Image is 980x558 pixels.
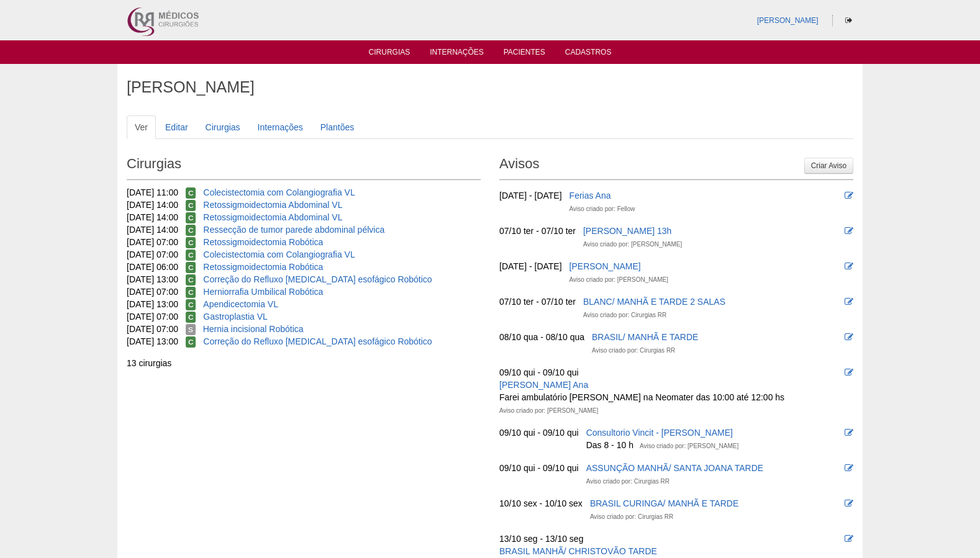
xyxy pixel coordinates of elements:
[203,287,323,297] a: Herniorrafia Umbilical Robótica
[186,324,196,335] span: Suspensa
[569,203,635,215] div: Aviso criado por: Fellow
[203,237,323,247] a: Retossigmoidectomia Robótica
[250,115,311,139] a: Internações
[845,428,853,437] i: Editar
[127,151,481,180] h2: Cirurgias
[499,405,598,417] div: Aviso criado por: [PERSON_NAME]
[586,428,733,438] a: Consultorio Vincit - [PERSON_NAME]
[845,191,853,200] i: Editar
[186,212,196,223] span: Confirmada
[127,237,178,247] span: [DATE] 07:00
[590,498,738,508] a: BRASIL CURINGA/ MANHÃ E TARDE
[499,151,853,180] h2: Avisos
[369,48,411,60] a: Cirurgias
[203,274,432,284] a: Correção do Refluxo [MEDICAL_DATA] esofágico Robótico
[499,497,583,510] div: 10/10 sex - 10/10 sex
[565,48,612,60] a: Cadastros
[586,463,764,473] a: ASSUNÇÃO MANHÃ/ SANTA JOANA TARDE
[203,187,355,197] a: Colecistectomia com Colangiografia VL
[583,238,682,251] div: Aviso criado por: [PERSON_NAME]
[127,299,178,309] span: [DATE] 13:00
[203,324,304,334] a: Hernia incisional Robótica
[127,79,853,95] h1: [PERSON_NAME]
[499,295,576,308] div: 07/10 ter - 07/10 ter
[127,115,156,139] a: Ver
[499,331,584,343] div: 08/10 qua - 08/10 qua
[504,48,545,60] a: Pacientes
[499,391,784,403] div: Farei ambulatório [PERSON_NAME] na Neomater das 10:00 até 12:00 hs
[640,440,738,452] div: Aviso criado por: [PERSON_NAME]
[203,250,355,259] a: Colecistectomia com Colangiografia VL
[569,191,611,200] a: Ferias Ana
[127,250,178,259] span: [DATE] 07:00
[499,380,588,390] a: [PERSON_NAME] Ana
[203,262,323,272] a: Retossigmoidectomia Robótica
[592,332,698,342] a: BRASIL/ MANHÃ E TARDE
[203,212,342,222] a: Retossigmoidectomia Abdominal VL
[804,158,853,174] a: Criar Aviso
[590,511,673,523] div: Aviso criado por: Cirurgias RR
[186,312,196,323] span: Confirmada
[203,312,268,322] a: Gastroplastia VL
[757,16,819,25] a: [PERSON_NAME]
[586,475,669,488] div: Aviso criado por: Cirurgias RR
[157,115,196,139] a: Editar
[845,333,853,341] i: Editar
[127,262,178,272] span: [DATE] 06:00
[203,225,384,235] a: Ressecção de tumor parede abdominal pélvica
[127,225,178,235] span: [DATE] 14:00
[186,187,196,199] span: Confirmada
[186,225,196,236] span: Confirmada
[499,366,579,379] div: 09/10 qui - 09/10 qui
[845,227,853,235] i: Editar
[127,212,178,222] span: [DATE] 14:00
[186,274,196,286] span: Confirmada
[127,336,178,346] span: [DATE] 13:00
[186,200,196,211] span: Confirmada
[127,187,178,197] span: [DATE] 11:00
[186,262,196,273] span: Confirmada
[845,297,853,306] i: Editar
[499,533,583,545] div: 13/10 seg - 13/10 seg
[592,344,675,357] div: Aviso criado por: Cirurgias RR
[499,225,576,237] div: 07/10 ter - 07/10 ter
[845,534,853,543] i: Editar
[203,200,342,210] a: Retossigmoidectomia Abdominal VL
[127,312,178,322] span: [DATE] 07:00
[127,274,178,284] span: [DATE] 13:00
[186,287,196,298] span: Confirmada
[186,237,196,248] span: Confirmada
[203,299,278,309] a: Apendicectomia VL
[845,499,853,508] i: Editar
[197,115,248,139] a: Cirurgias
[499,189,562,202] div: [DATE] - [DATE]
[499,260,562,272] div: [DATE] - [DATE]
[845,368,853,377] i: Editar
[127,357,481,369] div: 13 cirurgias
[312,115,362,139] a: Plantões
[845,262,853,271] i: Editar
[499,546,657,556] a: BRASIL MANHÃ/ CHRISTOVÃO TARDE
[127,200,178,210] span: [DATE] 14:00
[845,17,852,24] i: Sair
[203,336,432,346] a: Correção do Refluxo [MEDICAL_DATA] esofágico Robótico
[845,464,853,472] i: Editar
[569,261,641,271] a: [PERSON_NAME]
[430,48,484,60] a: Internações
[583,226,671,236] a: [PERSON_NAME] 13h
[586,439,633,451] div: Das 8 - 10 h
[127,324,178,334] span: [DATE] 07:00
[583,297,725,307] a: BLANC/ MANHÃ E TARDE 2 SALAS
[127,287,178,297] span: [DATE] 07:00
[499,462,579,474] div: 09/10 qui - 09/10 qui
[186,336,196,348] span: Confirmada
[186,299,196,310] span: Confirmada
[569,274,668,286] div: Aviso criado por: [PERSON_NAME]
[583,309,666,322] div: Aviso criado por: Cirurgias RR
[186,250,196,261] span: Confirmada
[499,426,579,439] div: 09/10 qui - 09/10 qui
